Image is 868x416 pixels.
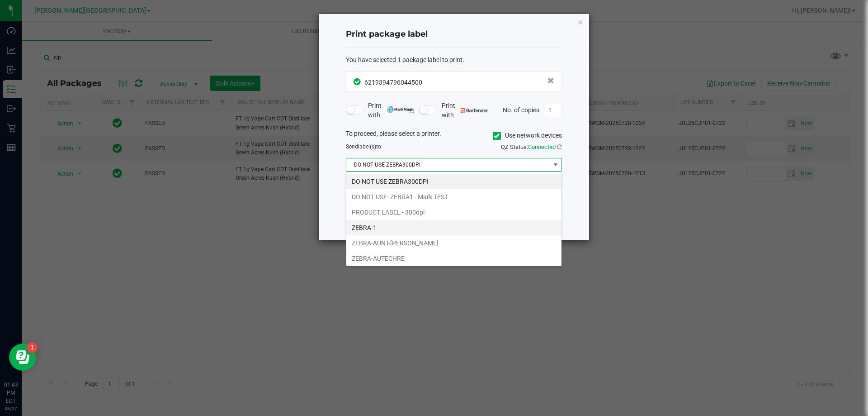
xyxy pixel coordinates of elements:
[364,79,422,86] span: 6219394796044500
[339,178,569,188] div: Select a label template.
[346,251,561,266] li: ZEBRA-AUTECHRE
[368,101,415,120] span: Print with
[346,220,561,235] li: ZEBRA-1
[346,158,550,171] span: DO NOT USE ZEBRA300DPI
[339,129,569,143] div: To proceed, please select a printer.
[358,143,376,150] span: label(s)
[346,174,561,189] li: DO NOT USE ZEBRA300DPI
[9,344,36,371] iframe: Resource center
[346,29,562,40] h4: Print package label
[346,205,561,220] li: PRODUCT LABEL - 300dpi
[461,108,488,113] img: bartender.png
[346,56,462,63] span: You have selected 1 package label to print
[27,342,38,353] iframe: Resource center unread badge
[346,143,382,150] span: Send to:
[493,131,562,140] label: Use network devices
[346,55,562,65] div: :
[346,235,561,251] li: ZEBRA-AUNT-[PERSON_NAME]
[528,143,556,150] span: Connected
[387,106,415,113] img: mark_magic_cybra.png
[442,101,488,120] span: Print with
[501,143,562,150] span: QZ Status:
[346,189,561,205] li: DO NOT USE- ZEBRA1 - Mark TEST
[354,77,362,86] span: In Sync
[503,106,539,113] span: No. of copies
